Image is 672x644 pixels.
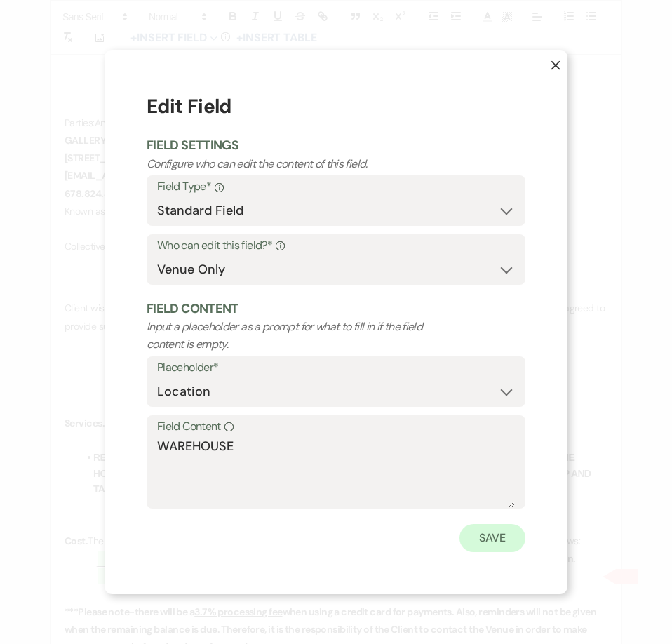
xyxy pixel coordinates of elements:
button: Save [459,524,525,552]
h2: Field Content [147,300,525,318]
p: Input a placeholder as a prompt for what to fill in if the field content is empty. [147,318,450,354]
label: Field Type* [157,177,515,197]
h2: Field Settings [147,137,525,154]
h1: Edit Field [147,92,525,121]
label: Who can edit this field?* [157,236,515,256]
p: Configure who can edit the content of this field. [147,155,450,173]
label: Field Content [157,417,515,437]
textarea: WAREHOUSE [157,437,515,507]
label: Placeholder* [157,358,515,378]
